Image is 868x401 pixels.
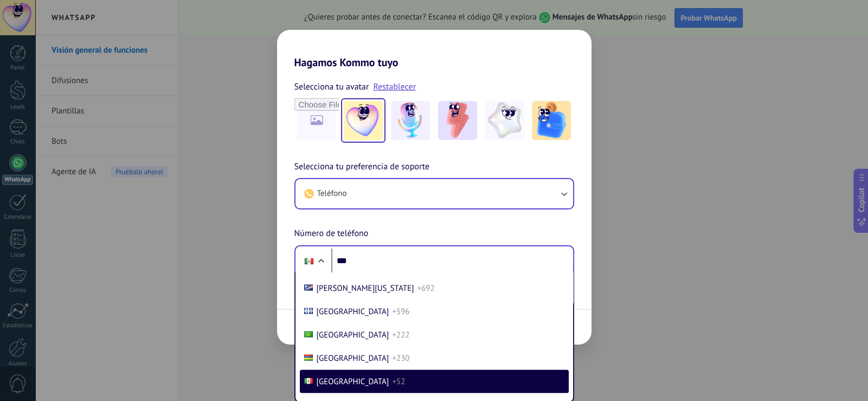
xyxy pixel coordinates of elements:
span: Número de teléfono [294,227,369,241]
span: [GEOGRAPHIC_DATA] [317,353,389,363]
img: -2.jpeg [391,101,430,140]
img: -3.jpeg [438,101,477,140]
span: [GEOGRAPHIC_DATA] [317,306,389,316]
span: +596 [392,306,409,316]
span: [GEOGRAPHIC_DATA] [317,329,389,340]
span: +222 [392,329,409,340]
button: Teléfono [295,179,573,208]
h2: Hagamos Kommo tuyo [277,30,591,69]
span: Selecciona tu preferencia de soporte [294,160,430,174]
span: Selecciona tu avatar [294,80,369,94]
img: -4.jpeg [485,101,524,140]
img: -5.jpeg [532,101,571,140]
span: [GEOGRAPHIC_DATA] [317,376,389,386]
img: -1.jpeg [344,101,383,140]
span: +52 [392,376,405,386]
span: +230 [392,353,409,363]
span: Teléfono [317,188,347,199]
span: [PERSON_NAME][US_STATE] [317,283,414,293]
a: Restablecer [373,81,416,92]
div: Mexico: + 52 [299,250,319,272]
span: +692 [417,283,435,293]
